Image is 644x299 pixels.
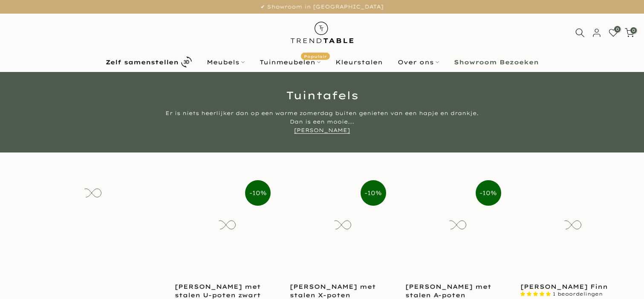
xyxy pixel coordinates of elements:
a: Over ons [390,57,446,67]
a: Kleurstalen [328,57,390,67]
p: ✔ Showroom in [GEOGRAPHIC_DATA] [11,2,633,11]
a: [PERSON_NAME] met stalen U-poten zwart [175,283,261,299]
b: Showroom Bezoeken [454,59,539,65]
a: [PERSON_NAME] Finn [520,283,608,290]
a: Meubels [199,57,252,67]
b: Zelf samenstellen [106,59,179,65]
a: [PERSON_NAME] met stalen A-poten [405,283,491,299]
span: Populair [301,52,330,60]
iframe: toggle-frame [1,256,43,298]
span: 0 [630,27,637,34]
div: Er is niets heerlijker dan op een warme zomerdag buiten genieten van een hapje en drankje. Dan is... [162,109,482,135]
a: 0 [625,28,634,37]
h1: Tuintafels [73,90,572,101]
a: Zelf samenstellen [98,55,199,69]
img: trend-table [285,14,359,52]
a: TuinmeubelenPopulair [252,57,328,67]
span: 1 beoordelingen [553,291,603,297]
a: Showroom Bezoeken [446,57,546,67]
a: [PERSON_NAME] met stalen X-poten [290,283,376,299]
a: [PERSON_NAME] [294,127,350,134]
span: 0 [614,26,621,32]
span: 5.00 stars [520,291,553,297]
a: 0 [609,28,618,37]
